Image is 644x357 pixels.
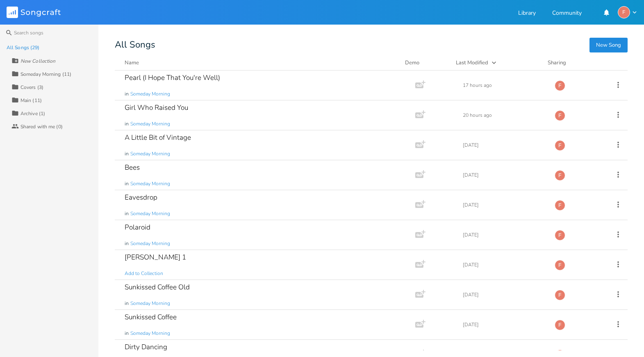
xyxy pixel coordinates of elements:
[463,202,545,207] div: [DATE]
[555,170,565,181] div: fuzzyip
[555,320,565,330] div: fuzzyip
[555,260,565,271] div: fuzzyip
[463,262,545,267] div: [DATE]
[125,104,188,111] div: Girl Who Raised You
[125,164,140,171] div: Bees
[7,45,39,50] div: All Songs (29)
[125,314,177,321] div: Sunkissed Coffee
[555,230,565,241] div: fuzzyip
[555,110,565,121] div: fuzzyip
[555,80,565,91] div: fuzzyip
[130,180,170,187] span: Someday Morning
[130,150,170,157] span: Someday Morning
[130,240,170,247] span: Someday Morning
[130,91,170,98] span: Someday Morning
[125,343,167,350] div: Dirty Dancing
[463,173,545,177] div: [DATE]
[463,232,545,237] div: [DATE]
[618,6,637,18] button: F
[125,180,129,187] span: in
[125,134,191,141] div: A Little Bit of Vintage
[125,91,129,98] span: in
[20,124,63,129] div: Shared with me (0)
[115,41,628,49] div: All Songs
[125,224,150,231] div: Polaroid
[130,121,170,127] span: Someday Morning
[456,59,488,66] div: Last Modified
[589,38,628,52] button: New Song
[125,150,129,157] span: in
[20,59,55,64] div: New Collection
[125,74,220,81] div: Pearl (I Hope That You're Well)
[518,10,536,17] a: Library
[463,83,545,88] div: 17 hours ago
[130,300,170,307] span: Someday Morning
[463,322,545,327] div: [DATE]
[130,210,170,217] span: Someday Morning
[125,284,190,291] div: Sunkissed Coffee Old
[125,270,163,277] span: Add to Collection
[20,111,45,116] div: Archive (1)
[618,6,630,18] div: fuzzyip
[125,121,129,127] span: in
[20,85,43,90] div: Covers (3)
[20,72,71,77] div: Someday Morning (11)
[125,330,129,337] span: in
[125,194,157,201] div: Eavesdrop
[125,254,186,261] div: [PERSON_NAME] 1
[548,59,597,67] div: Sharing
[405,59,446,67] div: Demo
[555,200,565,211] div: fuzzyip
[456,59,538,67] button: Last Modified
[555,290,565,300] div: fuzzyip
[125,210,129,217] span: in
[463,143,545,148] div: [DATE]
[125,59,139,66] div: Name
[125,300,129,307] span: in
[463,113,545,118] div: 20 hours ago
[130,330,170,337] span: Someday Morning
[125,240,129,247] span: in
[125,59,395,67] button: Name
[555,140,565,151] div: fuzzyip
[463,292,545,297] div: [DATE]
[20,98,42,103] div: Main (11)
[552,10,582,17] a: Community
